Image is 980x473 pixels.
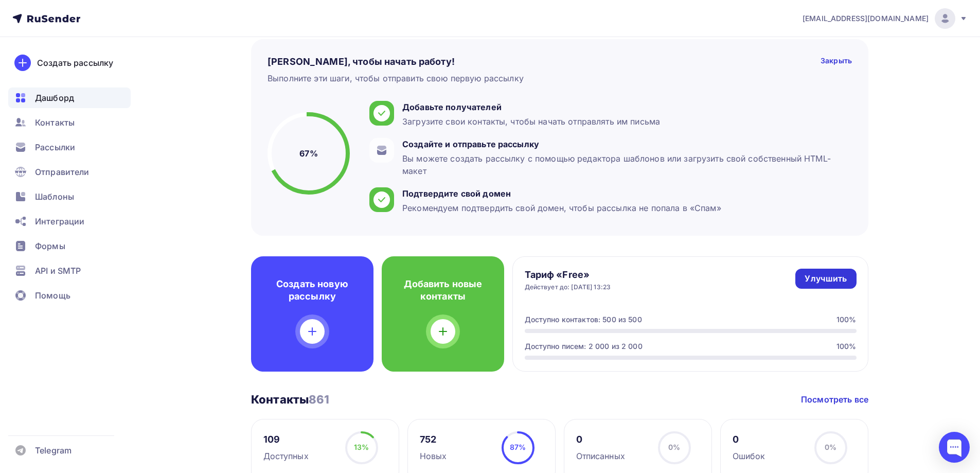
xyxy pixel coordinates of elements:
[268,72,524,84] div: Выполните эти шаги, чтобы отправить свою первую рассылку
[576,450,625,462] div: Отписанных
[402,115,660,128] div: Загрузите свои контакты, чтобы начать отправлять им письма
[8,236,131,256] a: Формы
[803,8,968,29] a: [EMAIL_ADDRESS][DOMAIN_NAME]
[35,265,81,277] span: API и SMTP
[825,443,836,451] span: 0%
[805,273,847,285] div: Улучшить
[525,341,643,352] div: Доступно писем: 2 000 из 2 000
[35,92,74,104] span: Дашборд
[803,13,929,24] span: [EMAIL_ADDRESS][DOMAIN_NAME]
[402,202,721,214] div: Рекомендуем подтвердить свой домен, чтобы рассылка не попала в «Спам»
[836,341,857,352] div: 100%
[8,186,131,207] a: Шаблоны
[268,56,455,68] h4: [PERSON_NAME], чтобы начать работу!
[35,289,70,302] span: Помощь
[251,392,330,407] h3: Контакты
[576,433,625,446] div: 0
[37,57,113,69] div: Создать рассылку
[299,147,317,160] h5: 67%
[668,443,680,451] span: 0%
[402,187,721,200] div: Подтвердите свой домен
[35,166,90,178] span: Отправители
[8,137,131,157] a: Рассылки
[8,112,131,133] a: Контакты
[35,215,84,227] span: Интеграции
[525,283,611,291] div: Действует до: [DATE] 13:23
[402,152,847,177] div: Вы можете создать рассылку с помощью редактора шаблонов или загрузить свой собственный HTML-макет
[420,433,447,446] div: 752
[35,190,74,203] span: Шаблоны
[525,314,642,325] div: Доступно контактов: 500 из 500
[354,443,369,451] span: 13%
[821,56,852,68] div: Закрыть
[402,101,660,113] div: Добавьте получателей
[398,278,488,303] h4: Добавить новые контакты
[836,314,857,325] div: 100%
[801,393,868,406] a: Посмотреть все
[8,162,131,182] a: Отправители
[35,116,75,129] span: Контакты
[510,443,526,451] span: 87%
[35,141,75,153] span: Рассылки
[35,444,72,457] span: Telegram
[309,393,329,406] span: 861
[402,138,847,150] div: Создайте и отправьте рассылку
[733,450,765,462] div: Ошибок
[268,278,357,303] h4: Создать новую рассылку
[8,87,131,108] a: Дашборд
[420,450,447,462] div: Новых
[263,433,309,446] div: 109
[525,269,611,281] h4: Тариф «Free»
[35,240,65,252] span: Формы
[733,433,765,446] div: 0
[263,450,309,462] div: Доступных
